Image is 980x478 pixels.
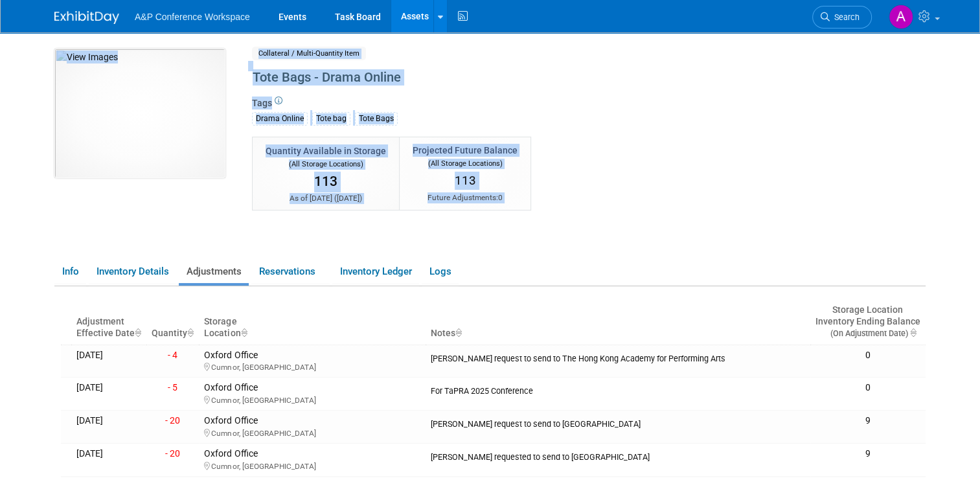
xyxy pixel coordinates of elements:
[431,382,804,396] div: For TaPRA 2025 Conference
[71,299,146,345] th: Adjustment Effective Date : activate to sort column ascending
[71,378,146,411] td: [DATE]
[266,157,386,170] div: (All Storage Locations)
[204,448,420,472] div: Oxford Office
[314,174,337,189] span: 113
[498,193,503,202] span: 0
[422,260,459,283] a: Logs
[71,444,146,477] td: [DATE]
[204,361,420,372] div: Cumnor, [GEOGRAPHIC_DATA]
[312,112,350,126] div: Tote bag
[266,144,386,157] div: Quantity Available in Storage
[252,97,826,134] div: Tags
[146,299,199,345] th: Quantity : activate to sort column ascending
[168,350,177,360] span: - 4
[413,192,518,203] div: Future Adjustments:
[165,415,180,426] span: - 20
[248,66,826,89] div: Tote Bags - Drama Online
[204,382,420,405] div: Oxford Office
[204,415,420,438] div: Oxford Office
[810,299,926,345] th: Storage LocationInventory Ending Balance (On Adjustment Date) : activate to sort column ascending
[426,299,810,345] th: Notes : activate to sort column ascending
[54,49,225,178] img: View Images
[266,193,386,204] div: As of [DATE] ( )
[413,157,518,169] div: (All Storage Locations)
[431,350,804,364] div: [PERSON_NAME] request to send to The Hong Kong Academy for Performing Arts
[54,260,86,283] a: Info
[252,112,308,126] div: Drama Online
[204,350,420,373] div: Oxford Office
[431,448,804,462] div: [PERSON_NAME] requested to send to [GEOGRAPHIC_DATA]
[355,112,398,126] div: Tote Bags
[204,460,420,472] div: Cumnor, [GEOGRAPHIC_DATA]
[819,328,908,338] span: (On Adjustment Date)
[889,5,913,29] img: Anna Roberts
[199,299,426,345] th: Storage Location : activate to sort column ascending
[168,382,177,393] span: - 5
[204,427,420,438] div: Cumnor, [GEOGRAPHIC_DATA]
[71,411,146,444] td: [DATE]
[165,448,180,459] span: - 20
[815,350,920,361] div: 0
[252,47,366,60] span: Collateral / Multi-Quantity Item
[337,194,359,203] span: [DATE]
[179,260,249,283] a: Adjustments
[431,415,804,429] div: [PERSON_NAME] request to send to [GEOGRAPHIC_DATA]
[54,11,119,24] img: ExhibitDay
[71,345,146,378] td: [DATE]
[413,144,518,157] div: Projected Future Balance
[815,382,920,394] div: 0
[830,12,860,22] span: Search
[455,173,476,188] span: 113
[815,415,920,427] div: 9
[204,394,420,405] div: Cumnor, [GEOGRAPHIC_DATA]
[332,260,419,283] a: Inventory Ledger
[135,12,250,22] span: A&P Conference Workspace
[89,260,176,283] a: Inventory Details
[815,448,920,460] div: 9
[812,6,872,28] a: Search
[251,260,330,283] a: Reservations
